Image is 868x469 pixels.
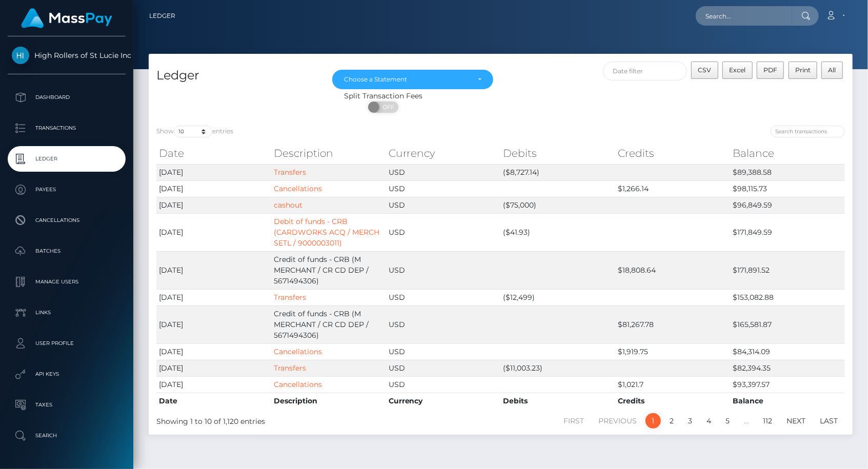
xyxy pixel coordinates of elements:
[615,343,730,360] td: $1,919.75
[691,62,718,79] button: CSV
[274,217,379,248] a: Debit of funds - CRB (CARDWORKS ACQ / MERCH SETL / 9000003011)
[12,336,122,351] p: User Profile
[344,75,469,84] div: Choose a Statement
[274,293,306,302] a: Transfers
[500,360,615,376] td: ($11,003.23)
[500,289,615,305] td: ($12,499)
[698,66,712,74] span: CSV
[615,376,730,393] td: $1,021.7
[730,376,845,393] td: $93,397.57
[156,197,271,213] td: [DATE]
[12,243,122,259] p: Batches
[8,85,126,110] a: Dashboard
[12,305,122,320] p: Links
[274,363,306,373] a: Transfers
[386,376,501,393] td: USD
[12,120,122,136] p: Transactions
[386,393,501,409] th: Currency
[156,164,271,180] td: [DATE]
[12,397,122,413] p: Taxes
[274,184,322,193] a: Cancellations
[730,343,845,360] td: $84,314.09
[271,305,386,343] td: Credit of funds - CRB (M MERCHANT / CR CD DEP / 5671494306)
[156,412,434,427] div: Showing 1 to 10 of 1,120 entries
[500,393,615,409] th: Debits
[821,62,843,79] button: All
[12,47,29,64] img: High Rollers of St Lucie Inc
[730,305,845,343] td: $165,581.87
[156,213,271,251] td: [DATE]
[730,251,845,289] td: $171,891.52
[789,62,818,79] button: Print
[729,66,745,74] span: Excel
[156,67,317,85] h4: Ledger
[271,393,386,409] th: Description
[8,423,126,448] a: Search
[500,143,615,164] th: Debits
[271,251,386,289] td: Credit of funds - CRB (M MERCHANT / CR CD DEP / 5671494306)
[156,180,271,197] td: [DATE]
[386,180,501,197] td: USD
[156,126,233,137] label: Show entries
[771,126,845,137] input: Search transactions
[8,238,126,264] a: Batches
[781,413,811,429] a: Next
[156,393,271,409] th: Date
[500,213,615,251] td: ($41.93)
[156,289,271,305] td: [DATE]
[274,200,302,210] a: cashout
[156,143,271,164] th: Date
[149,5,175,27] a: Ledger
[21,8,112,28] img: MassPay Logo
[271,143,386,164] th: Description
[664,413,679,429] a: 2
[174,126,212,137] select: Showentries
[500,197,615,213] td: ($75,000)
[386,164,501,180] td: USD
[730,197,845,213] td: $96,849.59
[386,213,501,251] td: USD
[274,168,306,177] a: Transfers
[274,380,322,389] a: Cancellations
[332,70,493,89] button: Choose a Statement
[730,143,845,164] th: Balance
[386,305,501,343] td: USD
[8,51,126,60] span: High Rollers of St Lucie Inc
[615,305,730,343] td: $81,267.78
[386,197,501,213] td: USD
[757,413,778,429] a: 112
[730,164,845,180] td: $89,388.58
[730,360,845,376] td: $82,394.35
[156,251,271,289] td: [DATE]
[12,274,122,290] p: Manage Users
[730,393,845,409] th: Balance
[730,213,845,251] td: $171,849.59
[8,208,126,233] a: Cancellations
[156,360,271,376] td: [DATE]
[829,66,836,74] span: All
[701,413,717,429] a: 4
[12,428,122,443] p: Search
[12,90,122,105] p: Dashboard
[12,366,122,382] p: API Keys
[682,413,698,429] a: 3
[8,392,126,418] a: Taxes
[8,331,126,356] a: User Profile
[374,101,399,113] span: OFF
[156,343,271,360] td: [DATE]
[8,269,126,295] a: Manage Users
[615,180,730,197] td: $1,266.14
[615,393,730,409] th: Credits
[615,251,730,289] td: $18,808.64
[149,91,618,101] div: Split Transaction Fees
[12,213,122,228] p: Cancellations
[8,361,126,387] a: API Keys
[12,151,122,167] p: Ledger
[8,115,126,141] a: Transactions
[386,289,501,305] td: USD
[386,360,501,376] td: USD
[386,251,501,289] td: USD
[615,143,730,164] th: Credits
[156,376,271,393] td: [DATE]
[156,305,271,343] td: [DATE]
